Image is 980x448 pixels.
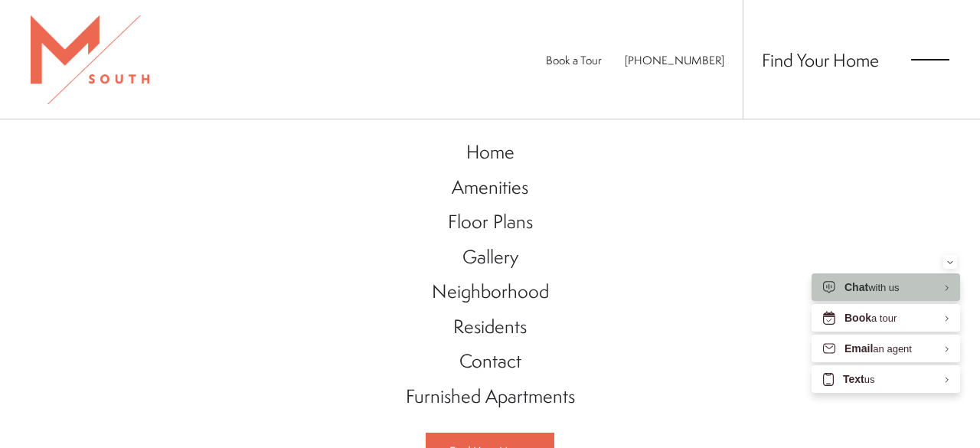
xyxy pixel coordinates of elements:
a: Go to Contact [390,344,590,379]
span: Contact [459,348,521,374]
span: Home [466,139,514,165]
a: Call Us at 813-570-8014 [625,52,724,68]
a: Go to Furnished Apartments (opens in a new tab) [390,379,590,414]
span: Amenities [452,174,528,200]
span: Floor Plans [448,208,533,234]
span: [PHONE_NUMBER] [625,52,724,68]
img: MSouth [31,15,149,104]
button: Open Menu [911,53,949,67]
span: Furnished Apartments [406,383,575,409]
span: Neighborhood [432,278,549,304]
a: Go to Floor Plans [390,204,590,240]
a: Find Your Home [762,47,879,72]
span: Residents [453,313,527,339]
span: Gallery [462,244,518,270]
a: Go to Amenities [390,170,590,205]
a: Go to Residents [390,309,590,345]
a: Go to Gallery [390,240,590,275]
a: Go to Neighborhood [390,274,590,309]
a: Go to Home [390,135,590,170]
a: Book a Tour [546,52,602,68]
